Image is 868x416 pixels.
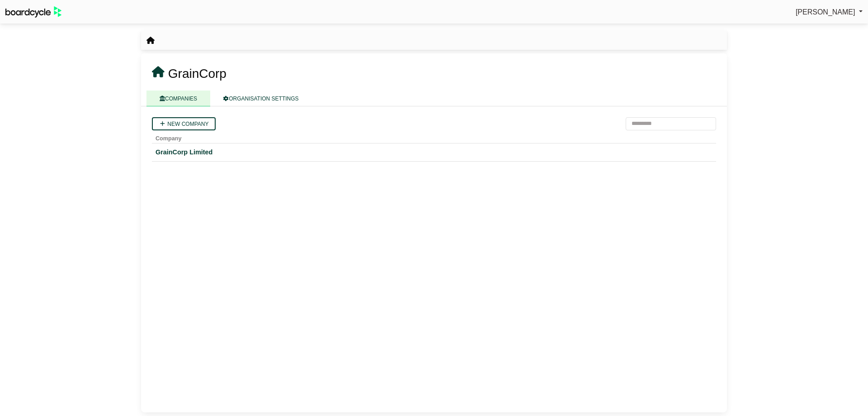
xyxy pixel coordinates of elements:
th: Company [152,130,716,143]
a: New company [152,117,216,130]
img: BoardcycleBlackGreen-aaafeed430059cb809a45853b8cf6d952af9d84e6e89e1f1685b34bfd5cb7d64.svg [5,6,61,18]
span: [PERSON_NAME] [796,8,855,16]
a: GrainCorp Limited [156,147,712,158]
nav: breadcrumb [146,35,155,47]
a: ORGANISATION SETTINGS [210,91,311,106]
a: [PERSON_NAME] [796,6,863,18]
a: COMPANIES [146,91,210,106]
span: GrainCorp [168,67,226,81]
